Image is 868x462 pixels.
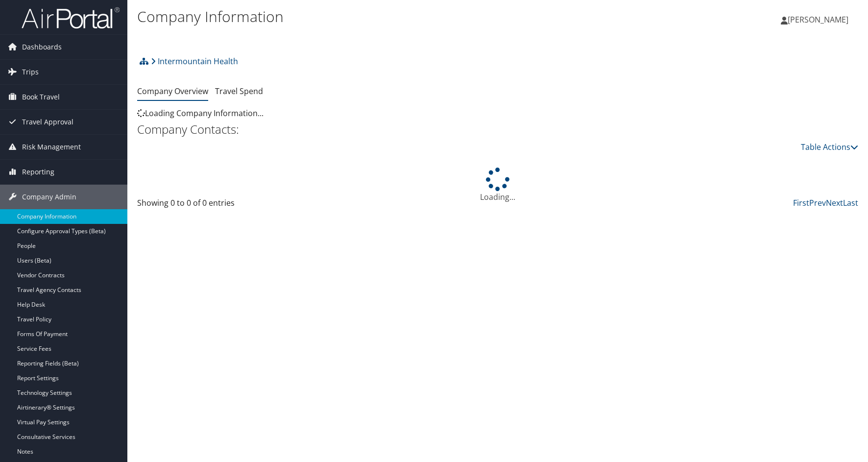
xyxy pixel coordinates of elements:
[137,86,208,97] a: Company Overview
[826,197,843,208] a: Next
[137,108,264,119] span: Loading Company Information...
[22,110,73,134] span: Travel Approval
[215,86,263,97] a: Travel Spend
[843,197,858,208] a: Last
[137,197,307,214] div: Showing 0 to 0 of 0 entries
[788,14,848,25] span: [PERSON_NAME]
[137,168,858,203] div: Loading...
[22,135,81,159] span: Risk Management
[22,35,62,59] span: Dashboards
[137,121,858,138] h2: Company Contacts:
[781,5,858,34] a: [PERSON_NAME]
[22,60,39,84] span: Trips
[22,185,76,209] span: Company Admin
[151,51,238,71] a: Intermountain Health
[22,6,120,29] img: airportal-logo.png
[801,142,858,152] a: Table Actions
[137,6,618,27] h1: Company Information
[809,197,826,208] a: Prev
[22,160,54,184] span: Reporting
[22,85,60,109] span: Book Travel
[793,197,809,208] a: First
